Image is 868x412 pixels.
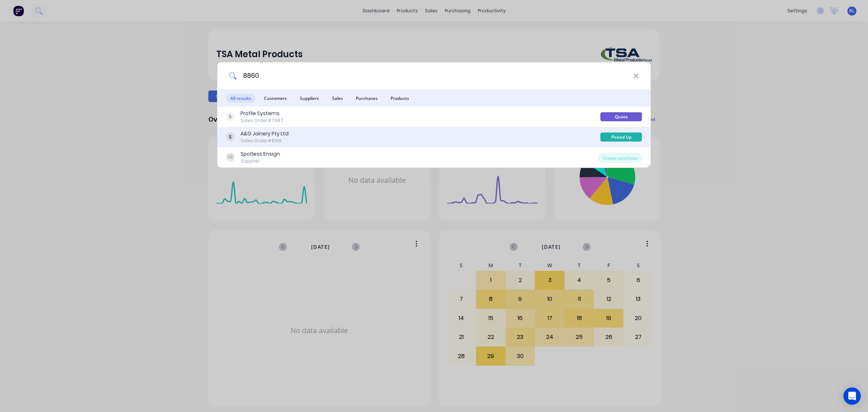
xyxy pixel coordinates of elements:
span: Customers [260,94,291,103]
div: Sales Order #7987 [241,117,283,124]
div: Profile Systems [241,110,283,117]
div: Open Intercom Messenger [843,387,861,405]
div: Create purchase [599,153,642,163]
span: Purchases [352,94,382,103]
div: Sales Order #8168 [241,138,289,144]
div: Quote [600,112,642,121]
span: Suppliers [295,94,323,103]
div: Picked Up [600,133,642,142]
div: Spotless Ensign [241,150,280,158]
div: SE [226,153,235,161]
span: Sales [328,94,347,103]
span: All results [226,94,255,103]
div: Supplier [241,158,280,164]
span: Products [386,94,413,103]
input: Start typing a customer or supplier name to create a new order... [237,62,633,89]
div: A&G Joinery Pty Ltd [241,130,289,138]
